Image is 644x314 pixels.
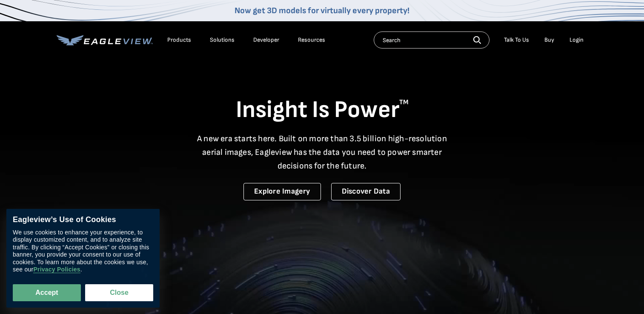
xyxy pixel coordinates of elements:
[13,284,81,301] button: Accept
[85,284,153,301] button: Close
[57,95,588,125] h1: Insight Is Power
[570,36,584,44] div: Login
[13,229,153,274] div: We use cookies to enhance your experience, to display customized content, and to analyze site tra...
[33,266,80,274] a: Privacy Policies
[331,183,401,200] a: Discover Data
[192,132,452,173] p: A new era starts here. Built on more than 3.5 billion high-resolution aerial images, Eagleview ha...
[544,36,554,44] a: Buy
[13,215,153,225] div: Eagleview’s Use of Cookies
[504,36,529,44] div: Talk To Us
[210,36,235,44] div: Solutions
[243,183,321,200] a: Explore Imagery
[167,36,191,44] div: Products
[374,31,489,49] input: Search
[399,98,409,106] sup: TM
[235,6,409,16] a: Now get 3D models for virtually every property!
[298,36,325,44] div: Resources
[253,36,279,44] a: Developer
